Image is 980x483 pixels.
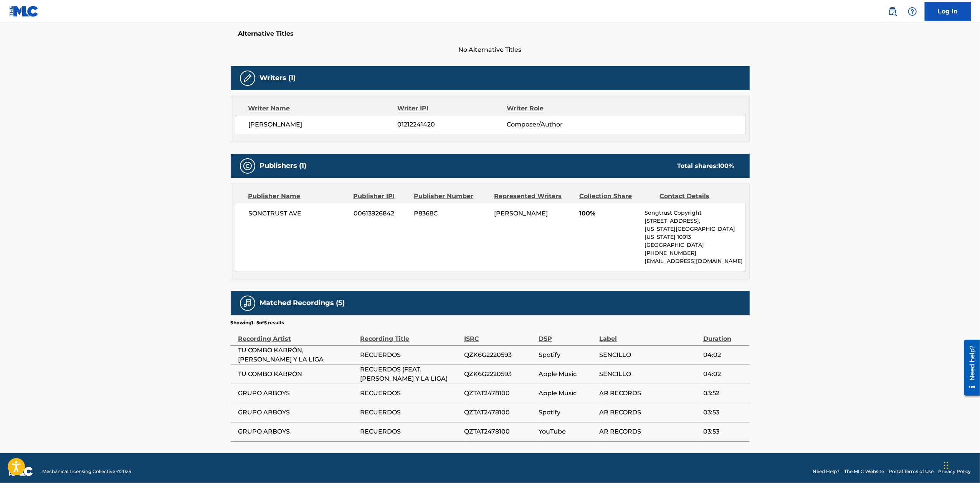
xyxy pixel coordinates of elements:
div: ISRC [464,326,535,343]
div: Collection Share [579,192,654,201]
span: SONGTRUST AVE [249,209,348,218]
img: help [908,7,917,16]
div: Writer Name [248,104,398,113]
span: GRUPO ARBOYS [238,408,357,417]
span: Mechanical Licensing Collective © 2025 [42,468,131,475]
span: No Alternative Titles [231,45,750,54]
span: 01212241420 [397,120,506,129]
span: QZTAT2478100 [464,408,535,417]
p: [STREET_ADDRESS], [645,217,745,225]
img: Writers [243,74,252,83]
h5: Publishers (1) [260,161,307,170]
span: 03:53 [703,408,746,417]
div: Contact Details [660,192,734,201]
span: TU COMBO KABRÓN [238,370,357,379]
span: 04:02 [703,350,746,360]
div: Total shares: [678,161,734,171]
a: Log In [925,2,971,21]
div: Recording Artist [238,326,357,343]
div: DSP [539,326,595,343]
span: RECUERDOS [360,408,460,417]
a: Need Help? [813,468,840,475]
span: [PERSON_NAME] [494,210,548,217]
div: Writer IPI [397,104,507,113]
h5: Alternative Titles [238,30,742,38]
span: RECUERDOS (FEAT. [PERSON_NAME] Y LA LIGA) [360,365,460,383]
span: GRUPO ARBOYS [238,427,357,436]
div: Publisher Number [414,192,488,201]
div: Publisher Name [248,192,348,201]
div: Represented Writers [494,192,573,201]
iframe: Chat Widget [942,446,980,483]
div: Help [905,4,920,19]
p: [GEOGRAPHIC_DATA] [645,241,745,249]
h5: Matched Recordings (5) [260,299,345,307]
img: Publishers [243,161,252,171]
span: AR RECORDS [600,427,699,436]
span: 100% [579,209,639,218]
span: YouTube [539,427,595,436]
span: GRUPO ARBOYS [238,389,357,398]
span: QZK6G2220593 [464,350,535,360]
span: Composer/Author [507,120,606,129]
span: P8368C [414,209,488,218]
span: 100 % [718,162,734,169]
div: Publisher IPI [354,192,408,201]
span: QZTAT2478100 [464,389,535,398]
span: 03:52 [703,389,746,398]
div: Recording Title [360,326,460,343]
img: MLC Logo [9,6,39,17]
p: Showing 1 - 5 of 5 results [231,319,284,326]
div: Drag [944,454,949,477]
span: RECUERDOS [360,427,460,436]
span: TU COMBO KABRÓN,[PERSON_NAME] Y LA LIGA [238,346,357,364]
p: [US_STATE][GEOGRAPHIC_DATA][US_STATE] 10013 [645,225,745,241]
div: Duration [703,326,746,343]
a: The MLC Website [844,468,884,475]
span: 04:02 [703,370,746,379]
a: Privacy Policy [938,468,971,475]
img: Matched Recordings [243,299,252,308]
div: Label [600,326,699,343]
span: QZTAT2478100 [464,427,535,436]
span: AR RECORDS [600,408,699,417]
span: Spotify [539,408,595,417]
span: [PERSON_NAME] [249,120,398,129]
img: search [888,7,897,16]
h5: Writers (1) [260,74,296,82]
a: Public Search [885,4,900,19]
span: AR RECORDS [600,389,699,398]
span: SENCILLO [600,350,699,360]
p: Songtrust Copyright [645,209,745,217]
span: QZK6G2220593 [464,370,535,379]
span: Apple Music [539,389,595,398]
p: [EMAIL_ADDRESS][DOMAIN_NAME] [645,257,745,265]
p: [PHONE_NUMBER] [645,249,745,257]
span: RECUERDOS [360,350,460,360]
span: Apple Music [539,370,595,379]
span: SENCILLO [600,370,699,379]
a: Portal Terms of Use [889,468,934,475]
div: Writer Role [507,104,606,113]
span: 00613926842 [354,209,408,218]
iframe: Resource Center [959,337,980,399]
span: RECUERDOS [360,389,460,398]
span: 03:53 [703,427,746,436]
span: Spotify [539,350,595,360]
